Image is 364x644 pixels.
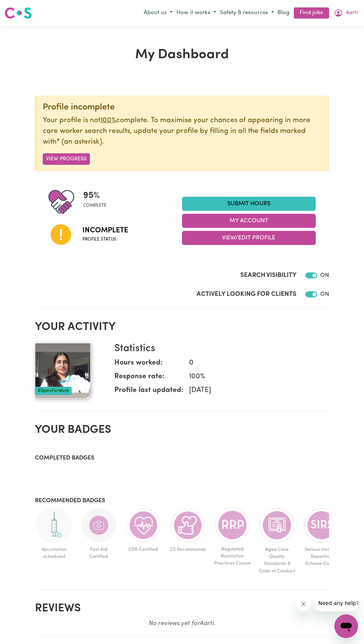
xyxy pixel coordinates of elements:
[83,189,113,215] div: Profile completeness: 95%
[169,543,207,556] span: CS Recommends
[320,291,329,297] span: ON
[314,595,358,611] iframe: Message from company
[183,372,323,382] dd: 100 %
[126,507,161,543] img: Care and support worker has completed CPR Certification
[296,596,311,611] iframe: Close message
[294,7,329,19] a: Find jobs
[218,7,276,19] button: Safety & resources
[43,102,323,112] div: Profile incomplete
[83,189,107,202] span: 95 %
[215,507,250,543] img: CS Academy: Regulated Restrictive Practices course completed
[82,225,128,236] span: Incomplete
[142,7,175,19] button: About us
[182,231,316,245] button: View/Edit Profile
[35,543,74,563] span: Vaccination scheduled
[213,543,252,570] span: Regulated Restrictive Practices Course
[302,543,341,571] span: Serious Incident Reporting Scheme Course
[35,424,329,437] h2: Your badges
[175,7,218,19] button: How it works
[83,202,107,209] span: complete
[56,138,102,146] span: an asterisk
[182,197,316,211] a: Submit Hours
[36,507,72,543] img: Care and support worker has booked an appointment and is waiting for the first dose of the COVID-...
[35,321,329,334] h2: Your activity
[183,358,323,369] dd: 0
[114,358,183,372] dt: Hours worked:
[332,7,360,19] button: My Account
[114,372,183,385] dt: Response rate:
[35,455,329,462] h3: Completed badges
[276,7,291,19] a: Blog
[182,214,316,228] button: My Account
[4,6,32,20] img: Careseekers logo
[320,272,329,278] span: ON
[259,507,295,543] img: CS Academy: Aged Care Quality Standards & Code of Conduct course completed
[79,543,118,563] span: First Aid Certified
[346,9,358,17] span: Aarti
[4,5,45,11] span: Need any help?
[43,153,90,165] button: View Progress
[100,117,116,124] u: 100%
[258,543,296,578] span: Aged Care Quality Standards & Code of Conduct
[43,115,323,147] p: Your profile is not complete. To maximise your chances of appearing in more care worker search re...
[149,620,215,627] em: No reviews yet for Aarti .
[304,507,339,543] img: CS Academy: Serious Incident Reporting Scheme course completed
[35,387,72,395] div: #OpenForWork
[240,271,296,280] label: Search Visibility
[114,343,323,355] h3: Statistics
[170,507,206,543] img: Care worker is recommended by Careseekers
[124,543,163,556] span: CPR Certified
[35,343,91,399] img: Your profile picture
[81,507,117,543] img: Care and support worker has completed First Aid Certification
[183,385,323,396] dd: [DATE]
[35,497,329,504] h3: Recommended badges
[82,236,128,243] span: Profile status
[35,602,329,615] h2: Reviews
[196,290,296,299] label: Actively Looking for Clients
[114,385,183,399] dt: Profile last updated:
[4,4,32,22] a: Careseekers logo
[334,614,358,638] iframe: Button to launch messaging window
[35,47,329,63] h1: My Dashboard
